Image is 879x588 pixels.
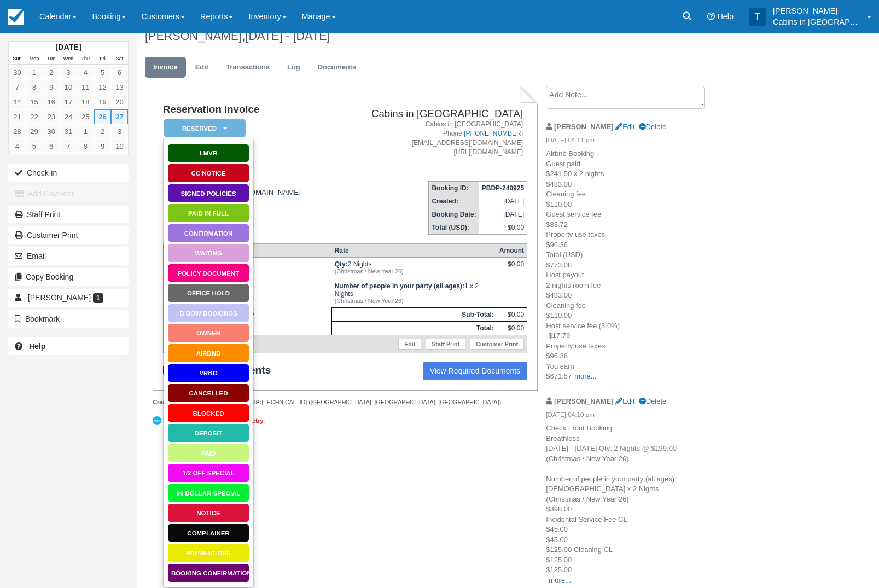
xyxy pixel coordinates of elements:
[26,65,43,80] a: 1
[43,124,60,139] a: 30
[94,95,111,109] a: 19
[639,123,666,131] a: Delete
[546,423,730,585] p: Check Front Booking Breathless [DATE] - [DATE] Qty: 2 Nights @ $199.00 (Christmas / New Year 26) ...
[167,344,249,363] a: AirBnB
[167,164,249,183] a: CC Notice
[707,13,715,20] i: Help
[332,244,497,258] th: Rate
[167,203,249,223] a: Paid in Full
[8,164,129,182] button: Check-in
[77,109,94,124] a: 25
[554,123,614,131] strong: [PERSON_NAME]
[43,80,60,95] a: 9
[464,130,523,137] a: [PHONE_NUMBER]
[8,9,24,25] img: checkfront-main-nav-mini-logo.png
[163,118,242,138] a: Reserved
[111,53,128,65] th: Sat
[167,503,249,522] a: Notice
[60,65,77,80] a: 3
[499,260,524,277] div: $0.00
[546,410,730,422] em: [DATE] 04:10 pm
[163,104,331,115] h1: Reservation Invoice
[94,80,111,95] a: 12
[429,195,479,208] th: Created:
[218,57,278,78] a: Transactions
[549,576,571,584] a: more...
[167,144,249,163] a: LMVR
[497,308,527,322] td: $0.00
[60,80,77,95] a: 10
[167,383,249,403] a: Cancelled
[497,244,527,258] th: Amount
[167,304,249,323] a: B Bow Bookings
[429,208,479,221] th: Booking Date:
[717,12,734,21] span: Help
[26,53,43,65] th: Mon
[332,322,497,335] th: Total:
[8,289,129,306] a: [PERSON_NAME] 1
[8,206,129,223] a: Staff Print
[145,57,186,78] a: Invoice
[167,444,249,463] a: Paid
[167,184,249,203] a: Signed Policies
[470,339,524,350] a: Customer Print
[167,423,249,443] a: Deposit
[26,124,43,139] a: 29
[332,308,497,322] th: Sub-Total:
[43,139,60,154] a: 6
[77,53,94,65] th: Thu
[187,57,217,78] a: Edit
[335,282,464,290] strong: Number of people in your party (all ages)
[8,268,129,286] button: Copy Booking
[93,293,103,303] span: 1
[426,339,465,350] a: Staff Print
[77,95,94,109] a: 18
[94,53,111,65] th: Fri
[43,109,60,124] a: 23
[29,342,45,351] b: Help
[77,80,94,95] a: 11
[332,258,497,307] td: 2 Nights 1 x 2 Nights
[111,95,128,109] a: 20
[167,283,249,302] a: Office Hold
[167,224,249,243] a: Confirmation
[335,260,348,268] strong: Qty
[479,221,527,235] td: $0.00
[153,415,267,427] a: Not Synced in Xero. Click to retry.
[615,123,634,131] a: Edit
[43,53,60,65] th: Tue
[60,109,77,124] a: 24
[167,563,249,583] a: Booking Confirmation
[482,184,524,192] strong: PBDP-240925
[167,364,249,383] a: VRBO
[111,124,128,139] a: 3
[111,109,128,124] a: 27
[479,195,527,208] td: [DATE]
[77,65,94,80] a: 4
[164,119,246,138] em: Reserved
[497,322,527,335] td: $0.00
[335,268,494,275] em: (Christmas / New Year 26)
[26,95,43,109] a: 15
[167,463,249,482] a: 1/2 Off Special
[26,80,43,95] a: 8
[26,139,43,154] a: 5
[336,120,523,158] address: Cabins in [GEOGRAPHIC_DATA] Phone: [EMAIL_ADDRESS][DOMAIN_NAME] [URL][DOMAIN_NAME]
[279,57,308,78] a: Log
[145,30,788,43] h1: [PERSON_NAME],
[167,543,249,562] a: Payment Due
[8,226,129,244] a: Customer Print
[773,5,860,16] p: [PERSON_NAME]
[167,243,249,263] a: Waiting
[398,339,421,350] a: Edit
[9,124,26,139] a: 28
[639,397,666,405] a: Delete
[749,8,766,26] div: T
[8,310,129,328] button: Bookmark
[60,124,77,139] a: 31
[9,109,26,124] a: 21
[167,323,249,342] a: Owner
[167,484,249,503] a: 99 Dollar Special
[167,264,249,283] a: Policy Document
[8,337,129,355] a: Help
